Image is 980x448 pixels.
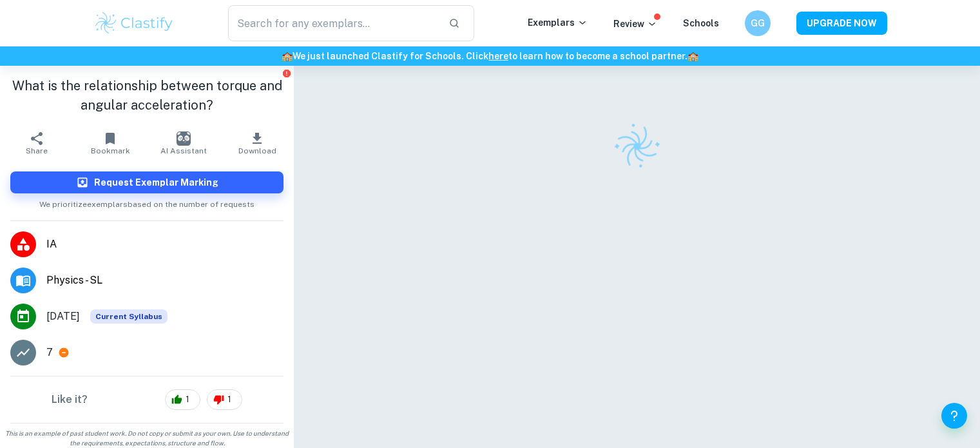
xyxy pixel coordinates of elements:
span: Share [26,146,48,155]
span: Bookmark [91,146,130,155]
button: Report issue [282,68,291,78]
h6: Request Exemplar Marking [94,175,218,190]
span: IA [46,237,283,252]
h6: Like it? [52,392,88,407]
input: Search for any exemplars... [228,5,439,41]
span: 1 [178,393,197,406]
span: Physics - SL [46,273,283,288]
h1: What is the relationship between torque and angular acceleration? [10,76,283,115]
a: Schools [683,18,719,28]
button: Help and Feedback [941,403,967,429]
div: 1 [165,389,200,410]
span: This is an example of past student work. Do not copy or submit as your own. Use to understand the... [5,429,289,448]
button: Download [220,125,294,161]
span: Current Syllabus [90,309,168,324]
button: AI Assistant [147,125,220,161]
span: AI Assistant [160,146,207,155]
h6: We just launched Clastify for Schools. Click to learn how to become a school partner. [3,49,977,63]
img: Clastify logo [606,115,669,178]
h6: GG [750,16,765,30]
img: AI Assistant [177,131,191,146]
a: here [488,51,508,61]
button: Request Exemplar Marking [10,171,283,193]
p: Exemplars [528,15,588,30]
div: 1 [207,389,242,410]
span: [DATE] [46,309,80,324]
span: 🏫 [687,51,698,61]
div: This exemplar is based on the current syllabus. Feel free to refer to it for inspiration/ideas wh... [90,309,168,324]
span: 🏫 [282,51,293,61]
span: We prioritize exemplars based on the number of requests [39,193,255,210]
button: UPGRADE NOW [796,12,887,35]
span: Download [238,146,276,155]
p: Review [613,17,657,31]
p: 7 [46,345,53,360]
button: GG [745,10,771,36]
button: Bookmark [73,125,147,161]
img: Clastify logo [93,10,175,36]
span: 1 [220,393,238,406]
